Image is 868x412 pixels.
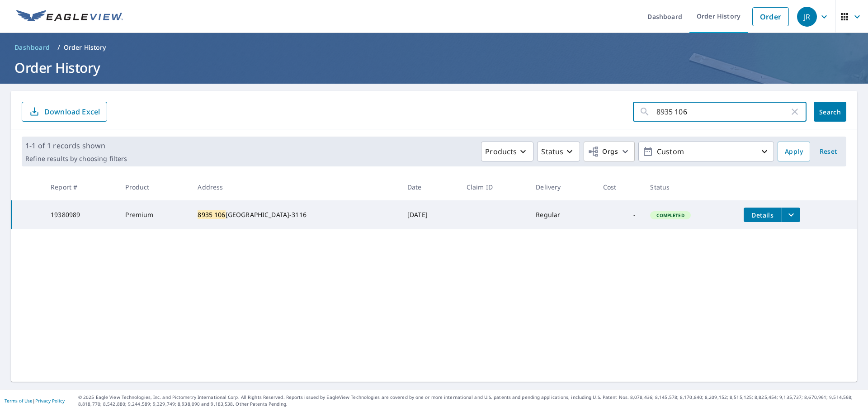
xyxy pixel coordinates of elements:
[814,102,846,122] button: Search
[752,7,789,26] a: Order
[78,394,863,407] p: © 2025 Eagle View Technologies, Inc. and Pictometry International Corp. All Rights Reserved. Repo...
[400,200,459,229] td: [DATE]
[43,174,118,200] th: Report #
[35,398,65,404] a: Privacy Policy
[656,99,789,124] input: Address, Report #, Claim ID, etc.
[481,142,533,161] button: Products
[459,174,528,200] th: Claim ID
[43,200,118,229] td: 19380989
[653,144,759,160] p: Custom
[596,174,643,200] th: Cost
[22,102,107,122] button: Download Excel
[541,146,563,157] p: Status
[584,142,635,161] button: Orgs
[817,146,839,157] span: Reset
[814,142,843,161] button: Reset
[44,107,100,117] p: Download Excel
[64,43,106,52] p: Order History
[25,155,127,163] p: Refine results by choosing filters
[528,200,595,229] td: Regular
[749,211,776,219] span: Details
[118,200,190,229] td: Premium
[797,7,817,27] div: JR
[782,208,800,222] button: filesDropdownBtn-19380989
[588,146,618,157] span: Orgs
[744,208,782,222] button: detailsBtn-19380989
[528,174,595,200] th: Delivery
[11,40,857,55] nav: breadcrumb
[5,398,65,403] p: |
[16,10,123,24] img: EV Logo
[778,142,810,161] button: Apply
[5,398,33,404] a: Terms of Use
[785,146,803,157] span: Apply
[537,142,580,161] button: Status
[190,174,400,200] th: Address
[596,200,643,229] td: -
[198,210,393,219] div: [GEOGRAPHIC_DATA]-3116
[14,43,50,52] span: Dashboard
[57,42,60,53] li: /
[651,212,689,218] span: Completed
[11,40,54,55] a: Dashboard
[118,174,190,200] th: Product
[11,58,857,77] h1: Order History
[485,146,517,157] p: Products
[400,174,459,200] th: Date
[643,174,736,200] th: Status
[638,142,774,161] button: Custom
[198,210,225,219] mark: 8935 106
[25,140,127,151] p: 1-1 of 1 records shown
[821,108,839,116] span: Search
